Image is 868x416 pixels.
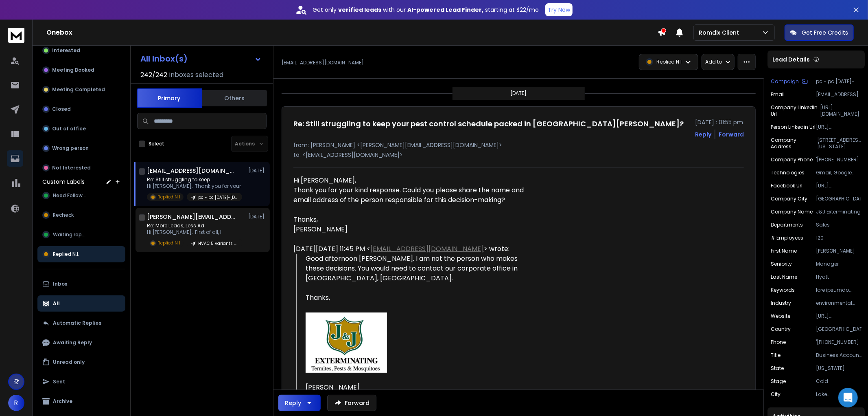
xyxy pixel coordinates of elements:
[37,227,125,243] button: Waiting reply
[53,192,90,199] span: Need Follow up
[771,222,803,228] p: Departments
[816,248,861,254] p: [PERSON_NAME]
[53,320,101,326] p: Automatic Replies
[771,137,817,150] p: Company Address
[293,176,531,185] div: Hi [PERSON_NAME],
[198,194,237,200] p: pc - pc [DATE]-[DATE]
[23,13,40,20] div: v 4.0.25
[53,398,72,405] p: Archive
[147,213,236,221] h1: [PERSON_NAME][EMAIL_ADDRESS][DOMAIN_NAME]
[13,21,20,28] img: website_grey.svg
[656,59,682,65] p: Replied N I
[816,365,861,372] p: [US_STATE]
[306,313,387,373] img: AIorK4wyNa8WMIReyq8N0t_X9-YUqSK7VwOxYIRd_YET_81D_m4evNdcfCMwltFDgShsiOHCXwtvRByF_P4l
[53,251,79,258] span: Replied N.I.
[8,395,24,411] button: R
[42,178,85,186] h3: Custom Labels
[816,78,861,85] p: pc - pc [DATE]-[DATE]
[816,378,861,385] p: Cold
[53,300,60,307] p: All
[772,55,810,64] p: Lead Details
[306,293,531,303] div: Thanks,
[37,62,125,78] button: Meeting Booked
[37,121,125,137] button: Out of office
[816,326,861,332] p: [GEOGRAPHIC_DATA]
[816,91,861,98] p: [EMAIL_ADDRESS][DOMAIN_NAME]
[816,183,861,189] p: [URL][DOMAIN_NAME]
[816,287,861,293] p: lore ipsumdo, sitamet consect, adi eli seddoei, temporinci utla etdolorema, aliqua enimadmin, ven...
[140,55,188,63] h1: All Inbox(s)
[147,183,242,189] p: Hi [PERSON_NAME], Thank you for your
[313,6,539,14] p: Get only with our starting at $22/mo
[771,169,805,176] p: Technologies
[771,378,786,385] p: Stage
[8,28,24,43] img: logo
[771,91,785,98] p: Email
[817,137,861,150] p: [STREET_ADDRESS][US_STATE]
[169,70,223,80] h3: Inboxes selected
[370,244,484,253] a: [EMAIL_ADDRESS][DOMAIN_NAME]
[53,281,67,287] p: Inbox
[37,42,125,59] button: Interested
[37,295,125,312] button: All
[771,391,781,398] p: City
[816,274,861,280] p: Hyatt
[771,78,808,85] button: Campaign
[52,47,80,54] p: Interested
[21,21,58,28] div: Domain: [URL]
[147,176,242,183] p: Re: Still struggling to keep
[52,67,94,73] p: Meeting Booked
[293,215,531,225] div: Thanks,
[22,47,28,54] img: tab_domain_overview_orange.svg
[52,106,71,112] p: Closed
[147,167,236,175] h1: [EMAIL_ADDRESS][DOMAIN_NAME]
[37,374,125,390] button: Sent
[53,359,85,365] p: Unread only
[771,326,791,332] p: Country
[90,48,137,53] div: Keywords by Traffic
[53,379,65,385] p: Sent
[52,86,105,93] p: Meeting Completed
[771,339,786,346] p: Phone
[816,352,861,359] p: Business Account Manager
[52,165,91,171] p: Not Interested
[771,104,820,117] p: Company Linkedin Url
[278,395,321,411] button: Reply
[802,29,848,37] p: Get Free Credits
[285,399,301,407] div: Reply
[282,59,364,66] p: [EMAIL_ADDRESS][DOMAIN_NAME]
[37,207,125,223] button: Recheck
[771,78,799,85] p: Campaign
[838,388,858,407] div: Open Intercom Messenger
[545,3,573,16] button: Try Now
[327,395,376,411] button: Forward
[338,6,381,14] strong: verified leads
[37,354,125,370] button: Unread only
[147,222,242,229] p: Re: More Leads, Less Ad
[202,89,267,107] button: Others
[816,391,861,398] p: Lake [PERSON_NAME]
[771,235,803,241] p: # Employees
[695,130,711,139] button: Reply
[816,169,861,176] p: Gmail, Google Apps, Amazon AWS, Yelp, Google Font API, Kenshoo, Google Maps, Google Tag Manager, ...
[147,229,242,236] p: Hi [PERSON_NAME], First of all, I
[816,124,861,130] p: [URL][DOMAIN_NAME][PERSON_NAME]
[771,156,813,163] p: Company Phone
[771,287,795,293] p: Keywords
[771,248,797,254] p: First Name
[306,254,531,283] div: Good afternoon [PERSON_NAME]. I am not the person who makes these decisions. You would need to co...
[695,118,744,126] p: [DATE] : 01:55 pm
[771,313,790,319] p: Website
[771,209,813,215] p: Company Name
[157,240,180,246] p: Replied N I
[511,90,527,97] p: [DATE]
[816,300,861,306] p: environmental services
[37,140,125,156] button: Wrong person
[816,196,861,202] p: [GEOGRAPHIC_DATA]
[771,196,807,202] p: Company City
[37,335,125,351] button: Awaiting Reply
[37,315,125,331] button: Automatic Replies
[293,185,531,205] div: Thank you for your kind response. Could you please share the name and email address of the person...
[52,125,86,132] p: Out of office
[248,214,267,220] p: [DATE]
